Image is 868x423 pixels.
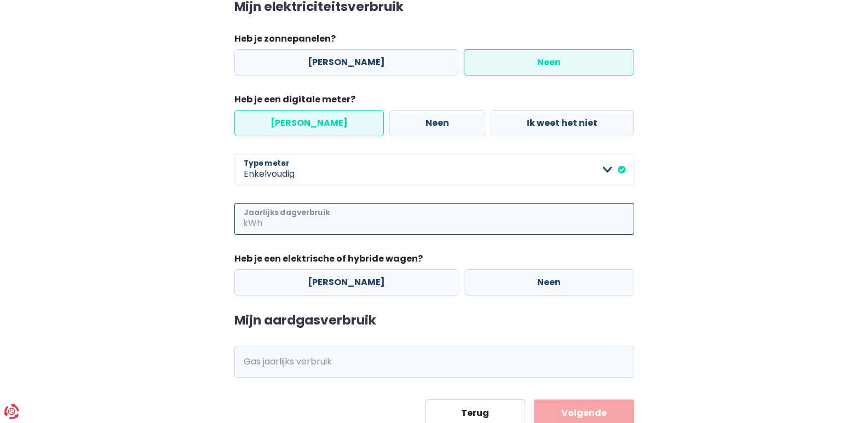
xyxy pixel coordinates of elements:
[491,110,634,136] label: Ik weet het niet
[464,269,634,295] label: Neen
[389,110,485,136] label: Neen
[234,110,384,136] label: [PERSON_NAME]
[234,49,458,76] label: [PERSON_NAME]
[234,313,634,328] h2: Mijn aardgasverbruik
[234,346,265,378] span: kWh
[234,269,458,295] label: [PERSON_NAME]
[234,203,265,235] span: kWh
[464,49,634,76] label: Neen
[234,93,634,110] legend: Heb je een digitale meter?
[234,252,634,269] legend: Heb je een elektrische of hybride wagen?
[234,32,634,49] legend: Heb je zonnepanelen?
